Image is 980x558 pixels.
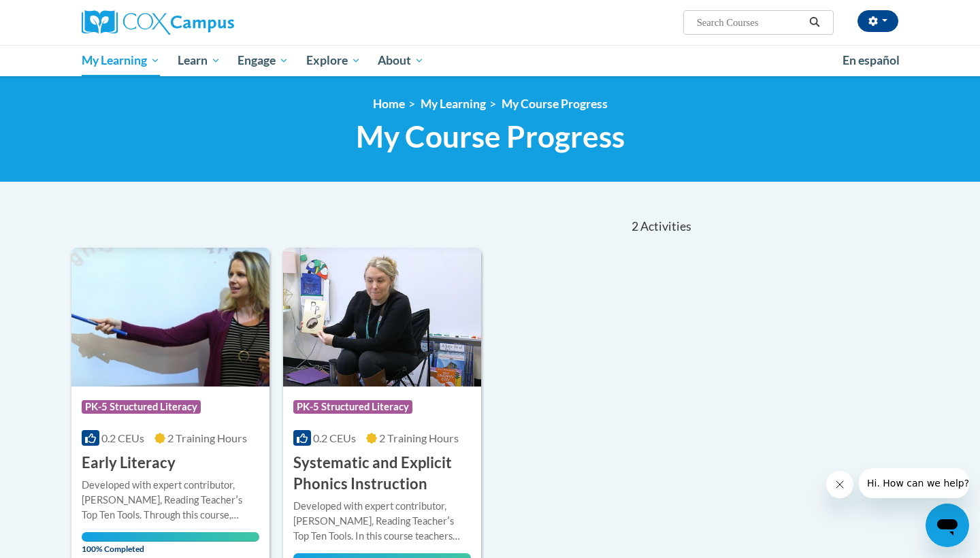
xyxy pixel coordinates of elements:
button: Account Settings [857,10,898,32]
span: 0.2 CEUs [101,431,144,444]
input: Search Courses [696,14,804,31]
span: 0.2 CEUs [313,431,356,444]
a: My Course Progress [502,97,608,111]
div: Your progress [82,532,259,542]
span: PK-5 Structured Literacy [82,400,201,414]
a: Home [373,97,405,111]
h3: Systematic and Explicit Phonics Instruction [293,453,471,495]
div: Developed with expert contributor, [PERSON_NAME], Reading Teacherʹs Top Ten Tools. Through this c... [82,478,259,523]
a: Cox Campus [82,10,340,35]
span: My Course Progress [356,118,625,154]
iframe: Close message [826,471,853,498]
span: About [378,52,424,69]
span: Engage [238,52,289,69]
img: Course Logo [283,248,481,387]
span: PK-5 Structured Literacy [293,400,412,414]
a: Explore [297,45,370,76]
span: My Learning [82,52,160,69]
a: About [370,45,434,76]
span: 2 Training Hours [379,431,459,444]
a: My Learning [421,97,486,111]
a: My Learning [73,45,169,76]
img: Course Logo [71,248,269,387]
span: Explore [306,52,361,69]
span: Activities [640,219,691,234]
div: Main menu [61,45,919,76]
a: Engage [229,45,297,76]
button: Search [804,14,825,31]
a: Learn [169,45,229,76]
iframe: Button to launch messaging window [926,504,969,547]
div: Developed with expert contributor, [PERSON_NAME], Reading Teacherʹs Top Ten Tools. In this course... [293,499,471,544]
span: En español [843,53,900,67]
a: En español [834,46,909,75]
h3: Early Literacy [82,453,176,474]
span: Learn [178,52,220,69]
iframe: Message from company [859,468,969,498]
img: Cox Campus [82,10,234,35]
span: 2 [632,219,638,234]
span: 100% Completed [82,532,259,554]
span: 2 Training Hours [167,431,247,444]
